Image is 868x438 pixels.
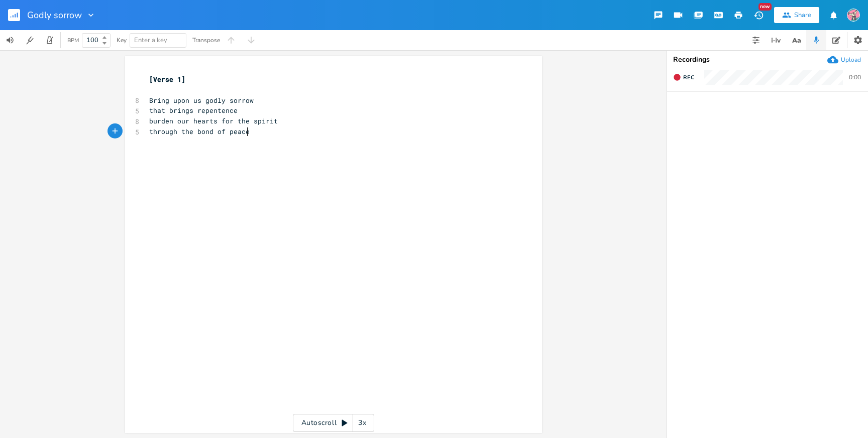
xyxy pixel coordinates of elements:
[149,96,254,105] span: Bring upon us godly sorrow
[27,11,82,20] span: Godly sorrow
[758,3,772,11] div: New
[827,54,861,65] button: Upload
[67,38,79,43] div: BPM
[774,7,819,23] button: Share
[669,69,698,85] button: Rec
[149,106,238,115] span: that brings repentence
[149,127,250,136] span: through the bond of peace
[134,36,167,45] span: Enter a key
[192,37,220,43] div: Transpose
[683,74,694,81] span: Rec
[149,75,185,84] span: [Verse 1]
[353,414,371,432] div: 3x
[849,74,861,80] div: 0:00
[293,414,374,432] div: Autoscroll
[841,56,861,64] div: Upload
[748,6,769,24] button: New
[847,9,860,22] img: mailmevanrooyen
[794,11,811,20] div: Share
[149,116,278,125] span: burden our hearts for the spirit
[673,56,862,63] div: Recordings
[117,37,127,43] div: Key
